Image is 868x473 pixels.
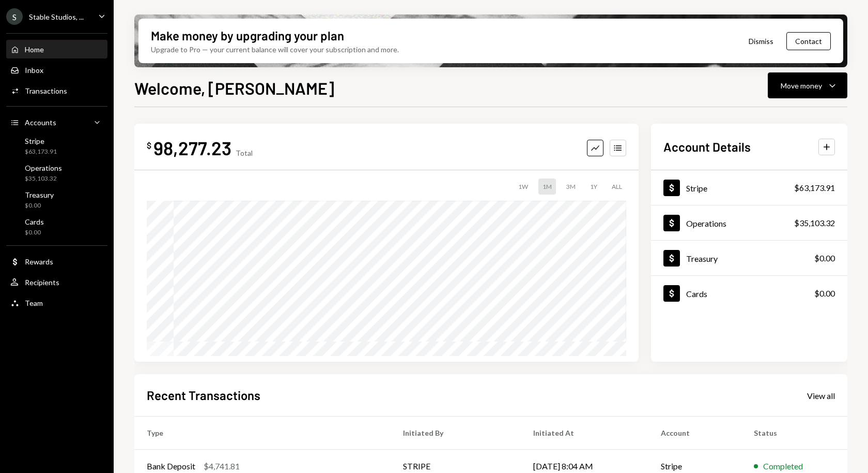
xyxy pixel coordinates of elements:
[134,78,334,98] h1: Welcome, [PERSON_NAME]
[807,390,835,401] a: View all
[25,257,53,266] div: Rewards
[25,86,67,95] div: Transactions
[736,29,786,53] button: Dismiss
[151,44,399,55] div: Upgrade to Pro — your current balance will cover your subscription and more.
[25,164,62,172] div: Operations
[781,80,822,91] div: Move money
[663,138,751,155] h2: Account Details
[686,254,718,263] div: Treasury
[686,289,707,299] div: Cards
[814,287,835,300] div: $0.00
[6,252,107,271] a: Rewards
[25,147,57,156] div: $63,173.91
[25,137,57,145] div: Stripe
[147,140,151,151] div: $
[6,113,107,131] a: Accounts
[151,27,344,44] div: Make money by upgrading your plan
[794,217,835,229] div: $35,103.32
[25,278,59,287] div: Recipients
[807,391,835,401] div: View all
[25,174,62,183] div: $35,103.32
[514,179,532,195] div: 1W
[153,136,231,159] div: 98,277.23
[25,118,56,127] div: Accounts
[6,8,23,25] div: S
[686,218,726,228] div: Operations
[6,40,107,58] a: Home
[6,187,107,212] a: Treasury$0.00
[648,417,741,450] th: Account
[25,190,54,199] div: Treasury
[236,149,253,157] div: Total
[6,214,107,239] a: Cards$0.00
[651,170,847,205] a: Stripe$63,173.91
[608,179,626,195] div: ALL
[6,293,107,312] a: Team
[794,182,835,194] div: $63,173.91
[391,417,521,450] th: Initiated By
[25,201,54,210] div: $0.00
[538,179,556,195] div: 1M
[25,217,44,226] div: Cards
[25,45,44,54] div: Home
[763,460,803,472] div: Completed
[686,183,707,193] div: Stripe
[586,179,601,195] div: 1Y
[651,241,847,275] a: Treasury$0.00
[741,417,847,450] th: Status
[6,81,107,100] a: Transactions
[134,417,391,450] th: Type
[204,460,240,472] div: $4,741.81
[768,72,847,98] button: Move money
[814,252,835,264] div: $0.00
[25,228,44,237] div: $0.00
[29,12,84,21] div: Stable Studios, ...
[147,460,195,472] div: Bank Deposit
[25,299,43,307] div: Team
[651,276,847,311] a: Cards$0.00
[25,66,43,75] div: Inbox
[6,273,107,291] a: Recipients
[147,387,260,404] h2: Recent Transactions
[651,205,847,240] a: Operations$35,103.32
[786,32,831,50] button: Contact
[6,160,107,185] a: Operations$35,103.32
[6,61,107,79] a: Inbox
[521,417,648,450] th: Initiated At
[6,134,107,158] a: Stripe$63,173.91
[562,179,580,195] div: 3M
